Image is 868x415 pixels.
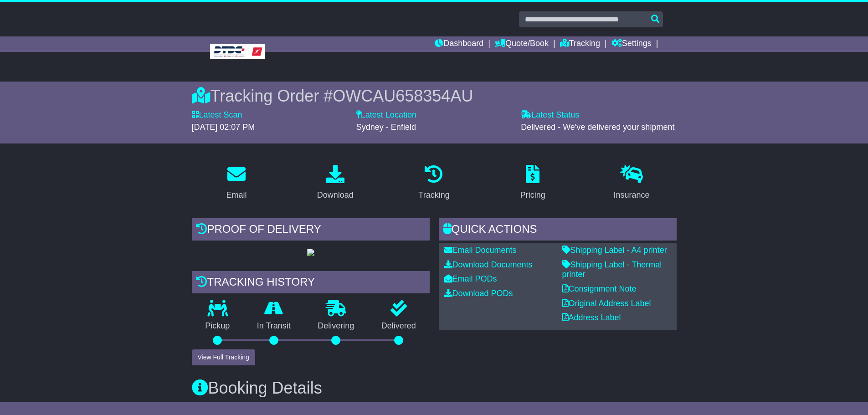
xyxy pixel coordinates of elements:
h3: Booking Details [192,379,677,397]
div: Tracking history [192,271,430,296]
a: Original Address Label [562,299,651,308]
a: Tracking [560,36,600,52]
a: Tracking [412,162,455,205]
div: Tracking [418,189,449,201]
a: Consignment Note [562,284,637,293]
label: Latest Scan [192,110,242,120]
span: Sydney - Enfield [356,123,416,132]
a: Shipping Label - A4 printer [562,246,667,255]
div: Pricing [520,189,545,201]
p: In Transit [243,321,304,331]
a: Download Documents [444,260,533,269]
a: Email [220,162,252,205]
div: Email [226,189,247,201]
span: OWCAU658354AU [333,87,473,105]
p: Pickup [192,321,244,331]
div: Download [317,189,354,201]
div: Insurance [614,189,650,201]
label: Latest Status [521,110,579,120]
button: View Full Tracking [192,349,255,365]
div: Tracking Order # [192,86,677,106]
a: Pricing [514,162,551,205]
p: Delivering [304,321,368,331]
a: Email PODs [444,274,497,283]
div: Proof of Delivery [192,218,430,243]
a: Download PODs [444,289,513,298]
a: Download [311,162,360,205]
a: Address Label [562,313,621,322]
img: GetPodImage [307,249,314,256]
a: Dashboard [435,36,483,52]
a: Insurance [608,162,656,205]
div: Quick Actions [439,218,677,243]
span: [DATE] 02:07 PM [192,123,255,132]
a: Settings [611,36,652,52]
a: Email Documents [444,246,517,255]
span: Delivered - We've delivered your shipment [521,123,674,132]
p: Delivered [368,321,430,331]
a: Quote/Book [495,36,549,52]
a: Shipping Label - Thermal printer [562,260,662,279]
label: Latest Location [356,110,416,120]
